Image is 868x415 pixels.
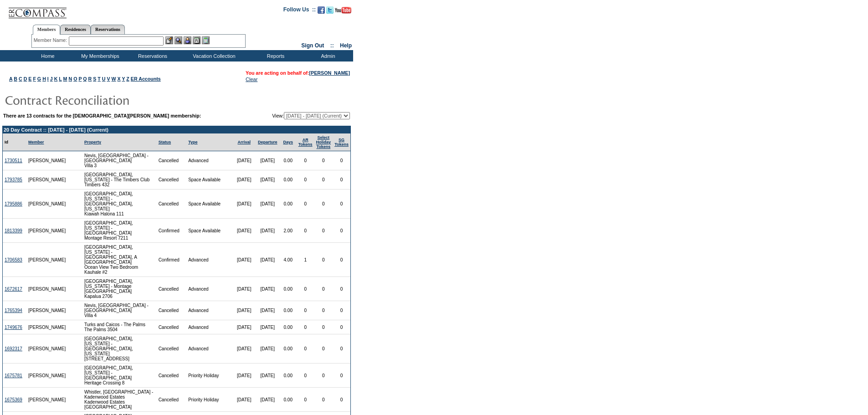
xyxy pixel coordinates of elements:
[28,140,44,144] a: Member
[335,7,351,14] img: Subscribe to our YouTube Channel
[54,76,58,82] a: K
[256,334,280,364] td: [DATE]
[340,42,352,49] a: Help
[280,388,297,412] td: 0.00
[280,334,297,364] td: 0.00
[34,36,69,44] div: Member Name:
[5,397,22,402] a: 1675369
[165,36,173,44] img: b_edit.gif
[5,308,22,313] a: 1765394
[84,140,101,144] a: Property
[333,334,350,364] td: 0
[232,151,255,170] td: [DATE]
[88,76,92,82] a: R
[122,76,125,82] a: Y
[186,219,232,243] td: Space Available
[318,9,325,15] a: Become our fan on Facebook
[252,112,350,119] td: View:
[82,243,157,277] td: [GEOGRAPHIC_DATA], [US_STATE] - [GEOGRAPHIC_DATA], A [GEOGRAPHIC_DATA] Ocean View Two Bedroom Kau...
[309,70,350,76] a: [PERSON_NAME]
[297,219,314,243] td: 0
[26,243,68,277] td: [PERSON_NAME]
[333,364,350,388] td: 0
[256,219,280,243] td: [DATE]
[186,170,232,190] td: Space Available
[63,76,67,82] a: M
[297,170,314,190] td: 0
[82,301,157,320] td: Nevis, [GEOGRAPHIC_DATA] - [GEOGRAPHIC_DATA] Villa 4
[333,388,350,412] td: 0
[50,76,53,82] a: J
[283,140,293,144] a: Days
[297,334,314,364] td: 0
[157,151,187,170] td: Cancelled
[3,133,26,151] td: Id
[335,9,351,15] a: Subscribe to our YouTube Channel
[26,190,68,219] td: [PERSON_NAME]
[59,76,62,82] a: L
[82,170,157,190] td: [GEOGRAPHIC_DATA], [US_STATE] - The Timbers Club Timbers 432
[157,334,187,364] td: Cancelled
[5,158,22,163] a: 1730511
[26,151,68,170] td: [PERSON_NAME]
[314,301,333,320] td: 0
[246,77,257,82] a: Clear
[232,320,255,334] td: [DATE]
[26,334,68,364] td: [PERSON_NAME]
[237,140,251,144] a: Arrival
[5,257,22,262] a: 1706583
[5,201,22,206] a: 1795886
[5,228,22,233] a: 1813399
[82,277,157,301] td: [GEOGRAPHIC_DATA], [US_STATE] - Montage [GEOGRAPHIC_DATA] Kapalua 2706
[314,190,333,219] td: 0
[118,76,121,82] a: X
[157,388,187,412] td: Cancelled
[5,373,22,378] a: 1675781
[256,190,280,219] td: [DATE]
[26,219,68,243] td: [PERSON_NAME]
[280,219,297,243] td: 2.00
[175,36,182,44] img: View
[28,76,31,82] a: E
[186,277,232,301] td: Advanced
[157,190,187,219] td: Cancelled
[82,151,157,170] td: Nevis, [GEOGRAPHIC_DATA] - [GEOGRAPHIC_DATA] Villa 3
[298,138,313,147] a: ARTokens
[82,334,157,364] td: [GEOGRAPHIC_DATA], [US_STATE] - [GEOGRAPHIC_DATA], [US_STATE] [STREET_ADDRESS]
[112,76,116,82] a: W
[318,6,325,14] img: Become our fan on Facebook
[297,243,314,277] td: 1
[73,76,77,82] a: O
[68,76,72,82] a: N
[314,277,333,301] td: 0
[26,364,68,388] td: [PERSON_NAME]
[333,243,350,277] td: 0
[333,151,350,170] td: 0
[297,388,314,412] td: 0
[157,301,187,320] td: Cancelled
[3,113,201,118] b: There are 13 contracts for the [DEMOGRAPHIC_DATA][PERSON_NAME] membership:
[24,76,27,82] a: D
[232,388,255,412] td: [DATE]
[82,388,157,412] td: Whistler, [GEOGRAPHIC_DATA] - Kadenwood Estates Kadenwood Estates [GEOGRAPHIC_DATA]
[297,301,314,320] td: 0
[333,219,350,243] td: 0
[186,334,232,364] td: Advanced
[5,91,187,109] img: pgTtlContractReconciliation.gif
[186,190,232,219] td: Space Available
[3,126,350,133] td: 20 Day Contract :: [DATE] - [DATE] (Current)
[202,36,210,44] img: b_calculator.gif
[26,388,68,412] td: [PERSON_NAME]
[188,140,197,144] a: Type
[232,277,255,301] td: [DATE]
[78,76,82,82] a: P
[73,50,125,61] td: My Memberships
[5,346,22,351] a: 1692317
[232,243,255,277] td: [DATE]
[102,76,106,82] a: U
[107,76,110,82] a: V
[334,138,349,147] a: SGTokens
[82,364,157,388] td: [GEOGRAPHIC_DATA], [US_STATE] - [GEOGRAPHIC_DATA] Heritage Crossing 8
[193,36,200,44] img: Reservations
[258,140,277,144] a: Departure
